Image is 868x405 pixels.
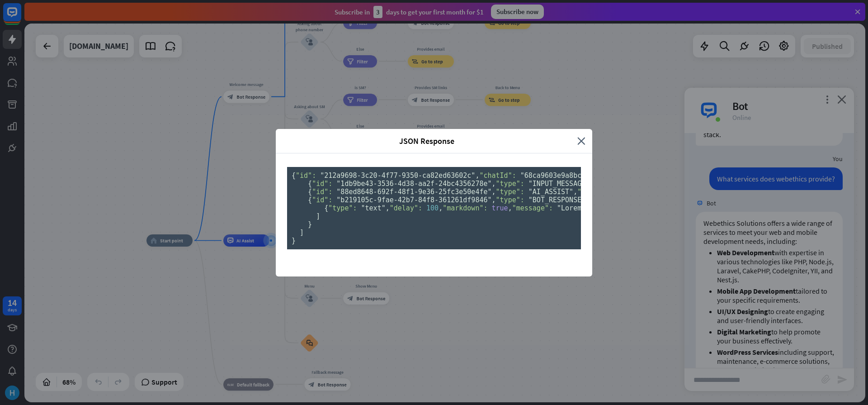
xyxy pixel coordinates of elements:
[287,167,581,249] pre: { , , , , , , , { , , , , , , , , , }, [ , , , , ], [ { , , }, { , , }, { , , [ { , , , } ] } ] }
[296,172,316,180] span: "id":
[492,204,508,212] span: true
[528,196,585,204] span: "BOT_RESPONSE"
[577,188,614,196] span: "SOURCE":
[426,204,439,212] span: 100
[512,204,553,212] span: "message":
[312,180,332,188] span: "id":
[7,4,34,31] button: Open LiveChat chat widget
[496,196,524,204] span: "type":
[520,172,627,180] span: "68ca9603e9a8bc00070fbc89"
[443,204,487,212] span: "markdown":
[283,136,571,146] span: JSON Response
[312,196,332,204] span: "id":
[336,188,491,196] span: "88ed8648-692f-48f1-9e36-25fc3e50e4fe"
[328,204,357,212] span: "type":
[479,172,516,180] span: "chatId":
[312,188,332,196] span: "id":
[528,188,573,196] span: "AI_ASSIST"
[320,172,475,180] span: "212a9698-3c20-4f77-9350-ca82ed63602c"
[390,204,422,212] span: "delay":
[336,196,491,204] span: "b219105c-9fae-42b7-84f8-361261df9846"
[496,180,524,188] span: "type":
[336,180,491,188] span: "1db9be43-3536-4d38-aa2f-24bc4356278e"
[577,136,585,146] i: close
[496,188,524,196] span: "type":
[528,180,590,188] span: "INPUT_MESSAGE"
[361,204,386,212] span: "text"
